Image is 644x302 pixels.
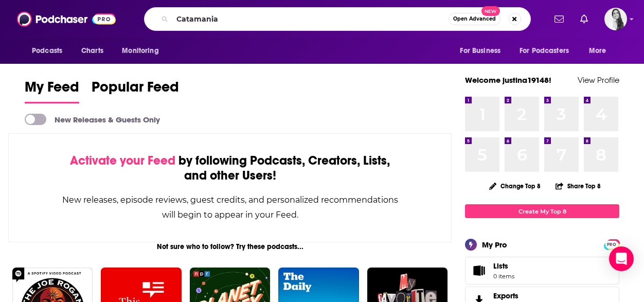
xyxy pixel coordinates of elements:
[513,41,584,61] button: open menu
[25,78,79,103] a: My Feed
[449,13,500,25] button: Open AdvancedNew
[75,41,110,61] a: Charts
[60,192,400,222] div: New releases, episode reviews, guest credits, and personalized recommendations will begin to appe...
[493,273,514,280] span: 0 items
[483,180,547,192] button: Change Top 8
[578,75,619,85] a: View Profile
[32,44,62,58] span: Podcasts
[122,44,158,58] span: Monitoring
[582,41,619,61] button: open menu
[115,41,172,61] button: open menu
[604,8,627,30] button: Show profile menu
[609,246,634,271] div: Open Intercom Messenger
[605,240,618,248] a: PRO
[172,11,449,27] input: Search podcasts, credits, & more...
[481,6,500,16] span: New
[460,44,500,58] span: For Business
[70,153,175,168] span: Activate your Feed
[493,291,518,300] span: Exports
[60,153,400,183] div: by following Podcasts, Creators, Lists, and other Users!
[453,16,496,22] span: Open Advanced
[520,44,569,58] span: For Podcasters
[92,78,179,102] span: Popular Feed
[604,8,627,30] img: User Profile
[605,241,618,248] span: PRO
[576,10,592,28] a: Show notifications dropdown
[144,7,531,31] div: Search podcasts, credits, & more...
[25,114,160,125] a: New Releases & Guests Only
[453,41,513,61] button: open menu
[465,257,619,285] a: Lists
[604,8,627,30] span: Logged in as justina19148
[8,242,452,251] div: Not sure who to follow? Try these podcasts...
[482,240,507,250] div: My Pro
[465,75,551,85] a: Welcome justina19148!
[92,78,179,103] a: Popular Feed
[589,44,606,58] span: More
[25,41,76,61] button: open menu
[550,10,568,28] a: Show notifications dropdown
[493,261,514,271] span: Lists
[25,78,79,102] span: My Feed
[493,261,508,271] span: Lists
[81,44,103,58] span: Charts
[465,204,619,218] a: Create My Top 8
[17,9,116,29] img: Podchaser - Follow, Share and Rate Podcasts
[555,176,601,196] button: Share Top 8
[469,263,489,278] span: Lists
